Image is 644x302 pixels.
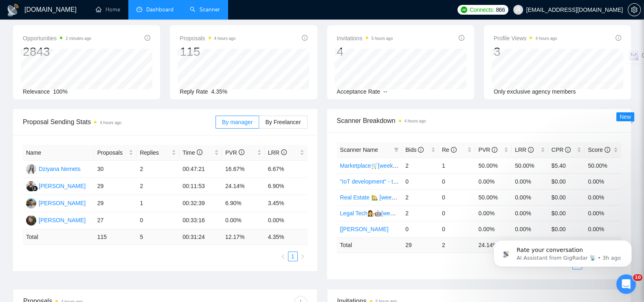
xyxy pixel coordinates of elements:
[180,33,235,43] span: Proposals
[548,158,585,173] td: $5.40
[402,189,439,205] td: 2
[96,6,120,13] a: homeHome
[136,178,179,195] td: 2
[26,215,36,225] img: HH
[26,199,86,206] a: AK[PERSON_NAME]
[461,7,467,13] img: upwork-logo.png
[548,205,585,221] td: $0.00
[265,212,308,229] td: 0.00%
[494,44,557,59] div: 3
[383,88,387,95] span: --
[402,158,439,173] td: 2
[439,173,475,189] td: 0
[615,35,621,41] span: info-circle
[548,221,585,237] td: $0.00
[23,88,50,95] span: Relevance
[585,173,621,189] td: 0.00%
[180,88,208,95] span: Reply Rate
[136,7,142,12] span: dashboard
[402,221,439,237] td: 0
[94,161,137,178] td: 30
[265,229,308,245] td: 4.35 %
[265,195,308,212] td: 3.45%
[179,195,222,212] td: 00:32:39
[604,147,610,153] span: info-circle
[528,147,534,153] span: info-circle
[146,6,174,13] span: Dashboard
[585,221,621,237] td: 0.00%
[94,212,137,229] td: 27
[298,252,308,261] button: right
[439,221,475,237] td: 0
[402,173,439,189] td: 0
[225,149,244,156] span: PVR
[94,195,137,212] td: 29
[39,182,86,190] div: [PERSON_NAME]
[26,198,36,208] img: AK
[26,181,36,191] img: FG
[628,7,641,13] a: setting
[402,205,439,221] td: 2
[222,119,253,125] span: By manager
[439,158,475,173] td: 1
[628,7,640,13] span: setting
[478,147,497,153] span: PVR
[340,226,389,232] a: [[PERSON_NAME]
[475,189,512,205] td: 50.00%
[26,182,86,189] a: FG[PERSON_NAME]
[405,147,424,153] span: Bids
[340,147,378,153] span: Scanner Name
[94,178,137,195] td: 29
[494,33,557,43] span: Profile Views
[475,205,512,221] td: 0.00%
[214,36,236,41] time: 4 hours ago
[616,274,636,294] iframe: Intercom live chat
[512,189,548,205] td: 0.00%
[512,205,548,221] td: 0.00%
[481,223,644,280] iframe: Intercom notifications message
[180,44,235,59] div: 115
[628,3,641,16] button: setting
[140,148,170,157] span: Replies
[197,149,202,155] span: info-circle
[402,237,439,253] td: 29
[512,221,548,237] td: 0.00%
[588,147,610,153] span: Score
[439,205,475,221] td: 0
[418,147,424,153] span: info-circle
[512,158,548,173] td: 50.00%
[26,164,36,174] img: DN
[222,161,265,178] td: 16.67%
[97,148,127,157] span: Proposals
[340,194,408,201] a: Real Estate 🏡 [weekdays]
[182,149,202,156] span: Time
[302,35,308,41] span: info-circle
[337,33,393,43] span: Invitations
[278,252,288,261] button: left
[515,7,521,13] span: user
[300,254,305,259] span: right
[281,254,286,259] span: left
[190,6,220,13] a: searchScanner
[585,189,621,205] td: 0.00%
[222,195,265,212] td: 6.90%
[288,252,298,261] li: 1
[633,274,642,281] span: 10
[66,36,91,41] time: 2 minutes ago
[26,165,81,172] a: DNDziyana Nemets
[23,145,94,161] th: Name
[265,119,301,125] span: By Freelancer
[136,195,179,212] td: 1
[439,189,475,205] td: 0
[475,158,512,173] td: 50.00%
[23,117,215,127] span: Proposal Sending Stats
[26,217,86,223] a: HH[PERSON_NAME]
[394,147,399,152] span: filter
[23,44,91,59] div: 2843
[548,173,585,189] td: $0.00
[340,178,401,185] a: "IoT development" - test
[278,252,288,261] li: Previous Page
